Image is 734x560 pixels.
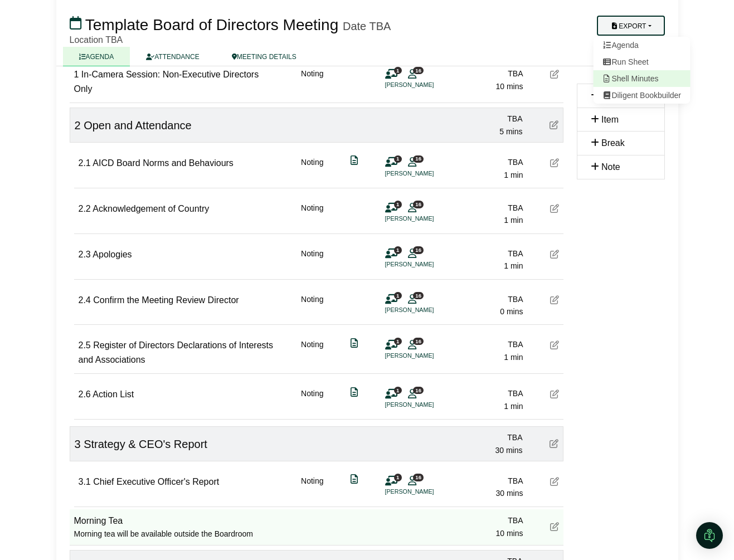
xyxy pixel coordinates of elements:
[385,169,469,178] li: [PERSON_NAME]
[601,115,619,124] span: Item
[79,340,274,364] span: Register of Directors Declarations of Interests and Associations
[394,338,402,345] span: 1
[79,477,91,486] span: 3.1
[445,475,523,487] div: TBA
[394,292,402,299] span: 1
[394,67,402,74] span: 1
[413,387,424,394] span: 16
[394,246,402,254] span: 1
[93,204,209,213] span: Acknowledgement of Country
[385,260,469,269] li: [PERSON_NAME]
[593,70,690,87] a: Shell Minutes
[79,204,91,213] span: 2.2
[343,20,391,33] div: Date TBA
[500,307,523,316] span: 0 mins
[301,293,323,318] div: Noting
[413,155,424,163] span: 16
[75,438,81,450] span: 3
[504,216,523,225] span: 1 min
[74,70,79,79] span: 1
[495,82,523,91] span: 10 mins
[301,475,323,500] div: Noting
[130,47,215,66] a: ATTENDANCE
[601,138,625,148] span: Break
[93,389,134,399] span: Action List
[445,202,523,214] div: TBA
[445,387,523,400] div: TBA
[79,340,91,350] span: 2.5
[385,80,469,90] li: [PERSON_NAME]
[385,351,469,361] li: [PERSON_NAME]
[495,489,523,498] span: 30 mins
[79,250,91,259] span: 2.3
[93,477,219,486] span: Chief Executive Officer's Report
[216,47,313,66] a: MEETING DETAILS
[413,338,424,345] span: 16
[93,250,132,259] span: Apologies
[413,67,424,74] span: 16
[394,201,402,208] span: 1
[504,171,523,179] span: 1 min
[495,529,523,538] span: 10 mins
[75,119,81,132] span: 2
[301,156,323,181] div: Noting
[445,338,523,350] div: TBA
[504,353,523,362] span: 1 min
[385,214,469,223] li: [PERSON_NAME]
[593,37,690,53] a: Agenda
[593,53,690,70] a: Run Sheet
[504,261,523,270] span: 1 min
[413,474,424,481] span: 16
[301,67,323,96] div: Noting
[413,201,424,208] span: 16
[413,246,424,254] span: 16
[385,305,469,315] li: [PERSON_NAME]
[445,67,523,80] div: TBA
[601,162,620,172] span: Note
[499,127,522,136] span: 5 mins
[504,402,523,411] span: 1 min
[70,35,123,45] span: Location TBA
[445,431,523,444] div: TBA
[445,247,523,260] div: TBA
[445,514,523,527] div: TBA
[593,87,690,104] a: Diligent Bookbuilder
[394,474,402,481] span: 1
[74,528,253,540] div: Morning tea will be available outside the Boardroom
[93,158,234,168] span: AICD Board Norms and Behaviours
[597,16,664,36] button: Export
[74,516,123,525] span: Morning Tea
[413,292,424,299] span: 16
[79,158,91,168] span: 2.1
[63,47,130,66] a: AGENDA
[79,389,91,399] span: 2.6
[301,202,323,227] div: Noting
[93,295,239,305] span: Confirm the Meeting Review Director
[696,522,723,549] div: Open Intercom Messenger
[74,70,259,94] span: In-Camera Session: Non-Executive Directors Only
[394,155,402,163] span: 1
[445,293,523,305] div: TBA
[445,156,523,168] div: TBA
[394,387,402,394] span: 1
[301,338,323,367] div: Noting
[301,387,323,412] div: Noting
[301,247,323,272] div: Noting
[79,295,91,305] span: 2.4
[445,113,523,125] div: TBA
[495,446,522,455] span: 30 mins
[85,16,338,33] span: Template Board of Directors Meeting
[84,119,192,132] span: Open and Attendance
[385,487,469,496] li: [PERSON_NAME]
[385,400,469,410] li: [PERSON_NAME]
[84,438,207,450] span: Strategy & CEO's Report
